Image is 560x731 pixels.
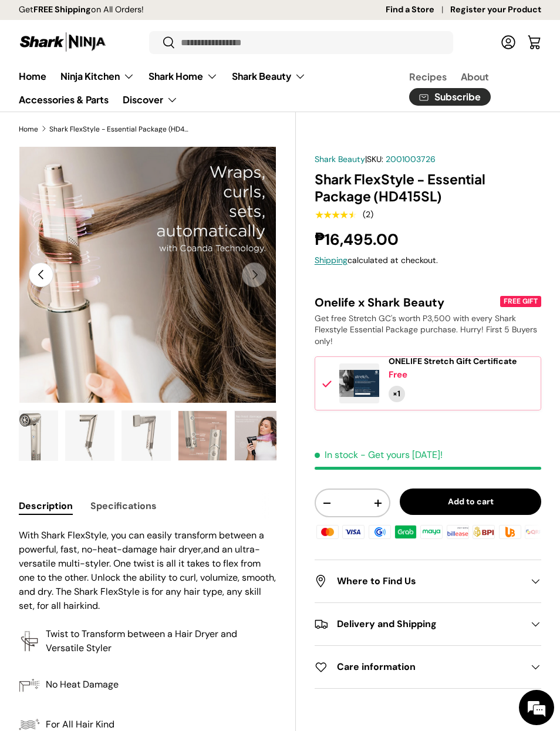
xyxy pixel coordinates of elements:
[19,493,73,519] button: Description
[315,646,541,688] summary: Care information
[315,154,365,164] a: Shark Beauty
[389,386,405,402] div: Quantity
[389,356,517,366] a: ONELIFE Stretch Gift Certificate
[46,678,119,692] p: No Heat Damage
[315,254,541,267] div: calculated at checkout.
[360,449,443,461] p: - Get yours [DATE]!
[365,154,436,164] span: |
[225,65,313,88] summary: Shark Beauty
[33,4,91,15] strong: FREE Shipping
[235,411,283,460] img: shark-flexstyle-esential-package-ho-heat-damage-infographic-full-view-sharkninja-philippines
[445,523,471,541] img: billease
[461,65,489,88] a: About
[19,88,109,111] a: Accessories & Parts
[315,170,541,205] h1: Shark FlexStyle - Essential Package (HD415SL)
[53,65,141,88] summary: Ninja Kitchen
[367,154,383,164] span: SKU:
[450,4,541,16] a: Register your Product
[19,126,38,133] a: Home
[6,321,224,362] textarea: Type your message and click 'Submit'
[116,88,185,112] summary: Discover
[315,209,356,221] span: ★★★★★
[409,88,491,106] a: Subscribe
[19,65,46,87] a: Home
[9,411,58,460] img: shark-flexstyle-esential-package-air-drying-unit-full-view-sharkninja-philippines
[363,210,373,219] div: (2)
[172,362,213,378] em: Submit
[315,230,402,250] strong: ₱16,495.00
[409,65,447,88] a: Recipes
[315,660,522,674] h2: Care information
[393,523,419,541] img: grabpay
[523,523,549,541] img: qrph
[141,65,225,88] summary: Shark Home
[386,4,450,16] a: Find a Store
[502,296,540,306] div: FREE GIFT
[178,411,227,460] img: shark-flexstyle-esential-package-air-dyring-unit-functions-infographic-full-view-sharkninja-phili...
[315,617,522,631] h2: Delivery and Shipping
[315,574,522,588] h2: Where to Find Us
[315,603,541,645] summary: Delivery and Shipping
[19,31,107,53] img: Shark Ninja Philippines
[434,92,481,102] span: Subscribe
[315,449,358,461] span: In stock
[46,627,276,655] p: Twist to Transform between a Hair Dryer and Versatile Styler
[49,126,190,133] a: Shark FlexStyle - Essential Package (HD415SL)
[389,356,517,366] span: ONELIFE Stretch Gift Certificate
[19,528,276,613] p: With Shark FlexStyle, you can easily transform between a powerful, fast, no-heat-damage hair drye...
[61,66,197,81] div: Leave a message
[19,124,296,134] nav: Breadcrumbs
[315,210,356,220] div: 4.5 out of 5.0 stars
[19,4,144,16] p: Get on All Orders!
[381,65,541,112] nav: Secondary
[19,65,381,112] nav: Primary
[315,295,498,310] div: Onelife x Shark Beauty
[315,560,541,602] summary: Where to Find Us
[497,523,522,541] img: ubp
[315,313,537,346] span: Get free Stretch GC's worth P3,500 with every Shark Flexstyle Essential Package purchase. Hurry! ...
[419,523,444,541] img: maya
[90,493,157,519] button: Specifications
[386,154,436,164] a: 2001003726
[122,411,170,460] img: shark-flexstyle-esential-package-air-drying-with-styling-concentrator-unit-left-side-view-sharkni...
[315,255,348,265] a: Shipping
[400,489,541,515] button: Add to cart
[193,6,221,34] div: Minimize live chat window
[366,523,392,541] img: gcash
[315,523,340,541] img: master
[389,369,407,381] div: Free
[66,411,114,460] img: Shark FlexStyle - Essential Package (HD415SL)
[25,148,205,267] span: We are offline. Please leave us a message.
[471,523,497,541] img: bpi
[19,146,276,465] media-gallery: Gallery Viewer
[340,523,366,541] img: visa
